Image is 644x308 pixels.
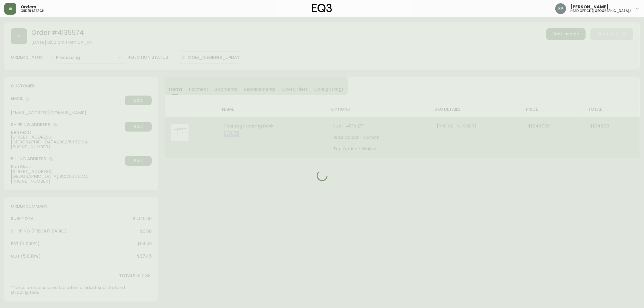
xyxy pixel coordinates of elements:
span: [PERSON_NAME] [570,5,609,9]
h5: head office ([GEOGRAPHIC_DATA]) [570,9,631,12]
h5: order search [21,9,44,12]
span: Orders [21,5,36,9]
img: logo [312,4,332,12]
img: 0cb179e7bf3690758a1aaa5f0aafa0b4 [555,3,566,14]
